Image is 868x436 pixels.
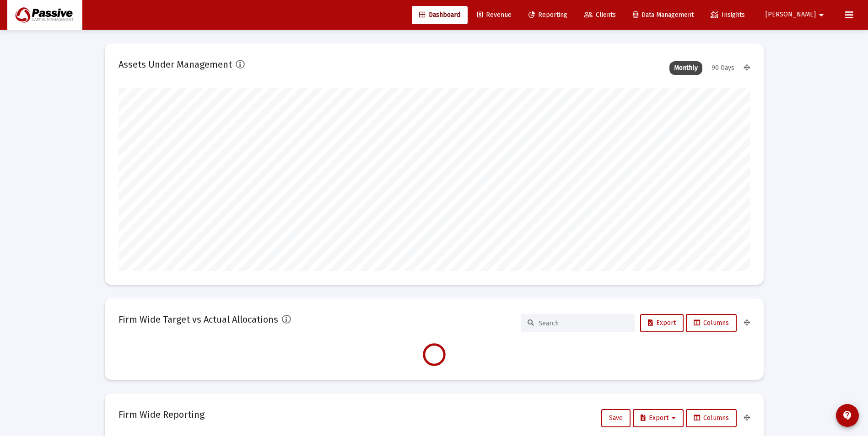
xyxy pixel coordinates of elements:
[528,11,567,19] span: Reporting
[648,319,676,327] span: Export
[119,407,205,422] h2: Firm Wide Reporting
[686,409,737,427] button: Columns
[470,6,519,24] a: Revenue
[842,410,853,421] mat-icon: contact_support
[686,314,737,332] button: Columns
[419,11,460,19] span: Dashboard
[477,11,512,19] span: Revenue
[707,61,739,75] div: 90 Days
[539,319,628,327] input: Search
[755,5,838,24] button: [PERSON_NAME]
[633,409,684,427] button: Export
[711,11,745,19] span: Insights
[412,6,468,24] a: Dashboard
[584,11,616,19] span: Clients
[694,414,729,422] span: Columns
[641,414,676,422] span: Export
[119,57,232,72] h2: Assets Under Management
[633,11,694,19] span: Data Management
[766,11,816,19] span: [PERSON_NAME]
[601,409,631,427] button: Save
[640,314,684,332] button: Export
[694,319,729,327] span: Columns
[703,6,752,24] a: Insights
[609,414,623,422] span: Save
[521,6,575,24] a: Reporting
[625,6,701,24] a: Data Management
[577,6,623,24] a: Clients
[816,6,827,24] mat-icon: arrow_drop_down
[669,61,702,75] div: Monthly
[14,6,75,24] img: Dashboard
[119,312,278,327] h2: Firm Wide Target vs Actual Allocations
